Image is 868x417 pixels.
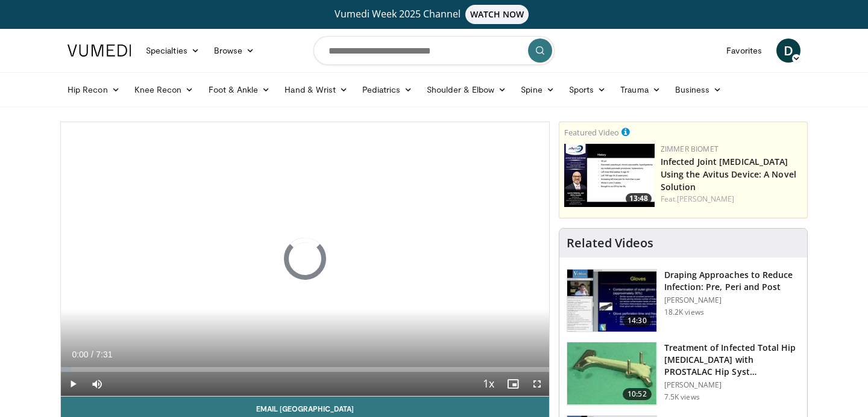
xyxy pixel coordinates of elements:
[623,315,652,327] span: 14:30
[664,392,700,402] p: 7.5K views
[60,78,127,102] a: Hip Recon
[61,122,549,397] video-js: Video Player
[501,372,525,396] button: Enable picture-in-picture mode
[664,342,800,378] h3: Treatment of Infected Total Hip [MEDICAL_DATA] with PROSTALAC Hip Syst…
[91,350,93,359] span: /
[465,5,529,24] span: WATCH NOW
[69,5,799,24] a: Vumedi Week 2025 ChannelWATCH NOW
[525,372,549,396] button: Fullscreen
[277,78,355,102] a: Hand & Wrist
[623,388,652,400] span: 10:52
[127,78,201,102] a: Knee Recon
[61,367,549,372] div: Progress Bar
[355,78,420,102] a: Pediatrics
[477,372,501,396] button: Playback Rate
[564,144,655,207] a: 13:48
[564,127,619,138] small: Featured Video
[96,350,112,359] span: 7:31
[661,194,802,205] div: Feat.
[72,350,88,359] span: 0:00
[664,295,800,305] p: [PERSON_NAME]
[61,372,85,396] button: Play
[677,194,734,204] a: [PERSON_NAME]
[567,269,800,333] a: 14:30 Draping Approaches to Reduce Infection: Pre, Peri and Post [PERSON_NAME] 18.2K views
[207,39,262,63] a: Browse
[567,270,656,332] img: bKdxKv0jK92UJBOH4xMDoxOmdtO40mAx.150x105_q85_crop-smart_upscale.jpg
[664,380,800,390] p: [PERSON_NAME]
[661,144,719,154] a: Zimmer Biomet
[776,39,800,63] a: D
[564,144,655,207] img: 6109daf6-8797-4a77-88a1-edd099c0a9a9.150x105_q85_crop-smart_upscale.jpg
[719,39,769,63] a: Favorites
[562,78,614,102] a: Sports
[613,78,668,102] a: Trauma
[514,78,561,102] a: Spine
[664,307,704,317] p: 18.2K views
[420,78,514,102] a: Shoulder & Elbow
[668,78,729,102] a: Business
[313,36,555,65] input: Search topics, interventions
[567,342,656,405] img: 1138359_3.png.150x105_q85_crop-smart_upscale.jpg
[661,156,796,193] a: Infected Joint [MEDICAL_DATA] Using the Avitus Device: A Novel Solution
[85,372,109,396] button: Mute
[567,236,653,250] h4: Related Videos
[68,45,131,57] img: VuMedi Logo
[201,78,278,102] a: Foot & Ankle
[567,342,800,406] a: 10:52 Treatment of Infected Total Hip [MEDICAL_DATA] with PROSTALAC Hip Syst… [PERSON_NAME] 7.5K ...
[139,39,207,63] a: Specialties
[664,269,800,293] h3: Draping Approaches to Reduce Infection: Pre, Peri and Post
[626,193,652,204] span: 13:48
